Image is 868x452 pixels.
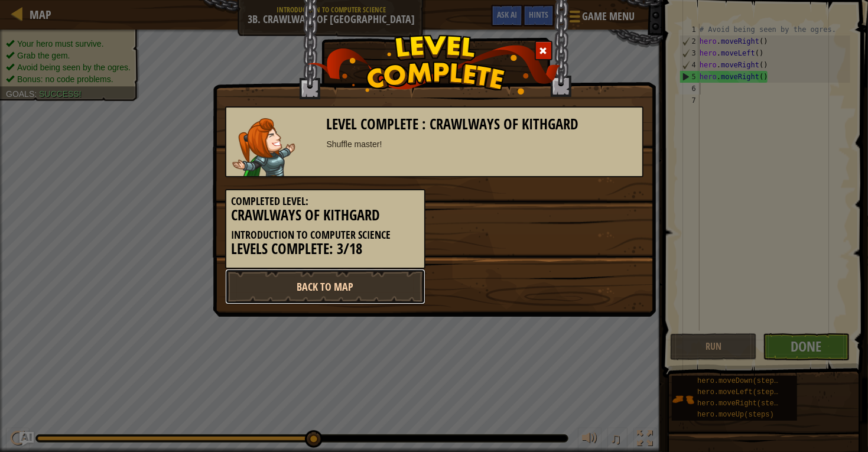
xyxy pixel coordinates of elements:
h5: Introduction to Computer Science [232,229,419,241]
h5: Completed Level: [232,196,419,207]
div: Shuffle master! [327,138,637,150]
h3: Level Complete : Crawlways of Kithgard [327,116,637,132]
img: captain.png [232,118,295,176]
h3: Crawlways of Kithgard [232,207,419,223]
img: level_complete.png [307,35,561,95]
a: Back to Map [225,269,425,304]
h3: Levels Complete: 3/18 [232,241,419,257]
